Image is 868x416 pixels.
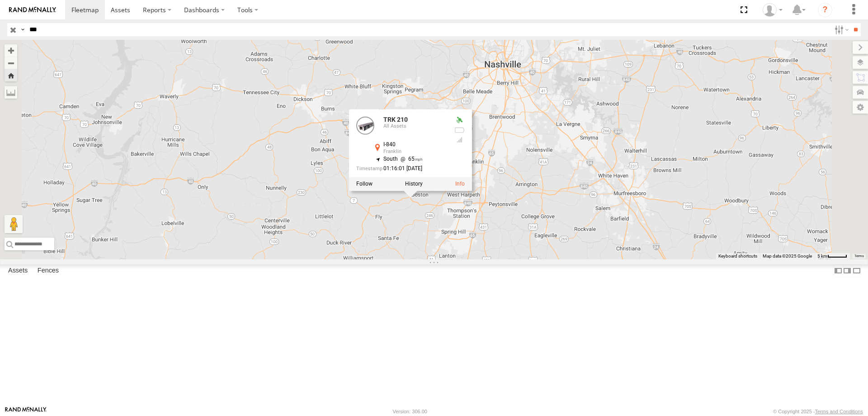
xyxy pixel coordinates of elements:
[9,7,56,13] img: rand-logo.svg
[454,126,465,134] div: No battery health information received from this device.
[383,124,447,129] div: All Assets
[815,409,863,414] a: Terms and Conditions
[19,23,26,36] label: Search Query
[383,116,408,124] a: TRK 210
[356,181,373,187] label: Realtime tracking of Asset
[852,264,861,277] label: Hide Summary Table
[5,407,47,416] a: Visit our Website
[759,3,786,17] div: Nele .
[383,149,447,154] div: Franklin
[405,181,423,187] label: View Asset History
[5,44,17,57] button: Zoom in
[854,254,864,258] a: Terms (opens in new tab)
[5,57,17,69] button: Zoom out
[356,166,447,172] div: Date/time of location update
[843,264,852,277] label: Dock Summary Table to the Right
[383,156,398,162] span: South
[454,117,465,124] div: Valid GPS Fix
[5,86,17,99] label: Measure
[393,409,427,414] div: Version: 306.00
[763,253,812,258] span: Map data ©2025 Google
[33,264,63,277] label: Fences
[398,156,423,162] span: 65
[834,264,843,277] label: Dock Summary Table to the Left
[718,253,757,259] button: Keyboard shortcuts
[4,264,32,277] label: Assets
[454,136,465,143] div: Last Event GSM Signal Strength
[815,253,850,259] button: Map Scale: 5 km per 40 pixels
[5,69,17,81] button: Zoom Home
[831,23,850,36] label: Search Filter Options
[818,3,832,17] i: ?
[455,181,465,187] a: View Asset Details
[356,117,374,135] a: View Asset Details
[853,101,868,114] label: Map Settings
[773,409,863,414] div: © Copyright 2025 -
[5,215,23,233] button: Drag Pegman onto the map to open Street View
[383,142,447,148] div: I-840
[817,253,827,258] span: 5 km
